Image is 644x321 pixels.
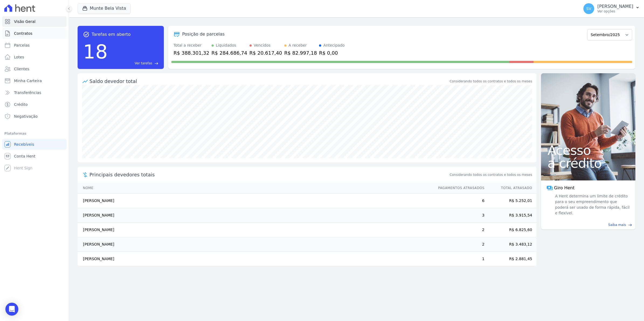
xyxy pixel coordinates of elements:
[2,99,67,110] a: Crédito
[485,237,536,252] td: R$ 3.483,12
[14,114,38,119] span: Negativação
[92,31,131,38] span: Tarefas em aberto
[548,157,629,170] span: a crédito
[83,38,108,66] div: 18
[78,194,433,208] td: [PERSON_NAME]
[78,223,433,237] td: [PERSON_NAME]
[2,151,67,162] a: Conta Hent
[78,208,433,223] td: [PERSON_NAME]
[289,43,307,48] div: A receber
[135,61,152,66] span: Ver tarefas
[597,4,633,9] p: [PERSON_NAME]
[2,28,67,39] a: Contratos
[14,142,34,147] span: Recebíveis
[2,40,67,51] a: Parcelas
[14,31,32,36] span: Contratos
[586,7,591,11] span: SV
[433,223,485,237] td: 2
[83,31,89,38] span: task_alt
[433,237,485,252] td: 2
[433,194,485,208] td: 6
[14,54,24,60] span: Lotes
[89,78,449,85] div: Saldo devedor total
[2,87,67,98] a: Transferências
[89,171,449,178] span: Principais devedores totais
[182,31,225,37] div: Posição de parcelas
[4,130,64,137] div: Plataformas
[14,102,28,107] span: Crédito
[250,49,282,57] div: R$ 20.617,40
[78,183,433,194] th: Nome
[78,3,131,13] button: Munte Bela Vista
[174,49,209,57] div: R$ 388.301,32
[485,223,536,237] td: R$ 6.825,60
[554,185,574,191] span: Giro Hent
[78,237,433,252] td: [PERSON_NAME]
[14,66,29,72] span: Clientes
[216,43,236,48] div: Liquidados
[433,252,485,266] td: 1
[450,79,532,84] div: Considerando todos os contratos e todos os meses
[608,222,626,227] span: Saiba mais
[154,61,158,65] span: east
[485,252,536,266] td: R$ 2.881,45
[14,78,42,83] span: Minha Carteira
[485,208,536,223] td: R$ 3.915,54
[485,183,536,194] th: Total Atrasado
[212,49,247,57] div: R$ 284.686,74
[323,43,345,48] div: Antecipado
[284,49,317,57] div: R$ 82.997,18
[5,303,18,316] div: Open Intercom Messenger
[2,75,67,86] a: Minha Carteira
[78,252,433,266] td: [PERSON_NAME]
[597,9,633,13] p: Ver opções
[579,1,644,16] button: SV [PERSON_NAME] Ver opções
[319,49,345,57] div: R$ 0,00
[174,43,209,48] div: Total a receber
[433,208,485,223] td: 3
[2,139,67,150] a: Recebíveis
[628,223,632,227] span: east
[254,43,271,48] div: Vencidos
[2,16,67,27] a: Visão Geral
[2,52,67,62] a: Lotes
[554,193,630,216] span: A Hent determina um limite de crédito para o seu empreendimento que poderá ser usado de forma ráp...
[14,153,35,159] span: Conta Hent
[485,194,536,208] td: R$ 5.252,01
[548,144,629,157] span: Acesso
[544,222,632,227] a: Saiba mais east
[14,90,41,95] span: Transferências
[14,19,36,24] span: Visão Geral
[14,43,30,48] span: Parcelas
[450,172,532,177] span: Considerando todos os contratos e todos os meses
[433,183,485,194] th: Pagamentos Atrasados
[2,64,67,74] a: Clientes
[110,61,158,66] a: Ver tarefas east
[2,111,67,122] a: Negativação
